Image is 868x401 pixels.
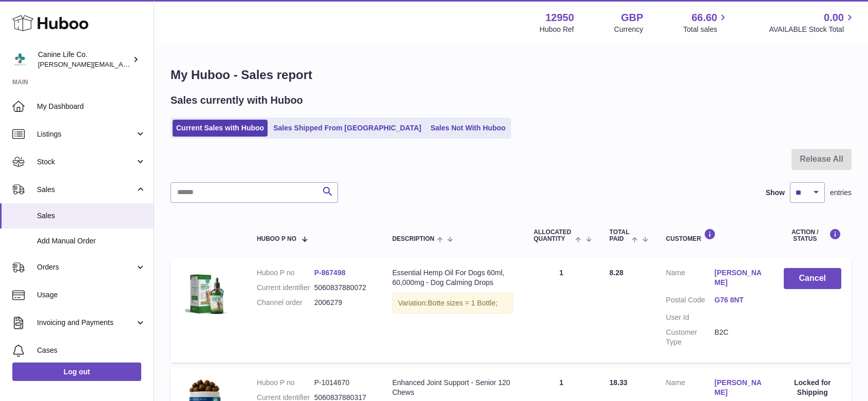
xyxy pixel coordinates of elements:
dt: Huboo P no [257,268,314,278]
span: Total paid [610,229,630,242]
span: Description [392,236,435,242]
strong: GBP [621,11,643,25]
a: Sales Shipped From [GEOGRAPHIC_DATA] [270,120,425,137]
dt: Name [666,268,714,290]
dt: Postal Code [666,295,714,308]
span: Orders [37,262,135,272]
dd: B2C [714,328,763,347]
a: Log out [12,362,141,381]
img: clsg-1-pack-shot-in-2000x2000px.jpg [181,268,232,319]
span: 8.28 [610,269,624,277]
span: entries [830,188,852,198]
h1: My Huboo - Sales report [171,67,852,83]
a: 0.00 AVAILABLE Stock Total [769,11,856,34]
span: 66.60 [691,11,717,25]
span: 18.33 [610,378,628,387]
dt: Current identifier [257,283,314,293]
img: kevin@clsgltd.co.uk [12,52,28,67]
a: 66.60 Total sales [683,11,729,34]
dt: Huboo P no [257,378,314,388]
button: Cancel [784,268,841,289]
span: Huboo P no [257,236,296,242]
a: P-867498 [314,269,346,277]
dd: 2006279 [314,298,372,308]
span: AVAILABLE Stock Total [769,25,856,34]
span: Botte sizes = 1 Bottle; [428,299,498,307]
span: Sales [37,185,135,195]
span: Invoicing and Payments [37,318,135,328]
a: Sales Not With Huboo [427,120,509,137]
div: Variation: [392,293,513,314]
span: Stock [37,157,135,167]
div: Enhanced Joint Support - Senior 120 Chews [392,378,513,397]
a: G76 8NT [714,295,763,305]
div: Customer [666,228,763,242]
span: Total sales [683,25,729,34]
div: Currency [614,25,644,34]
span: Cases [37,346,146,355]
span: Sales [37,211,146,221]
span: My Dashboard [37,102,146,111]
td: 1 [523,258,599,362]
div: Locked for Shipping [784,378,841,397]
span: ALLOCATED Quantity [534,229,573,242]
label: Show [766,188,785,198]
dt: User Id [666,313,714,322]
span: 0.00 [824,11,844,25]
a: [PERSON_NAME] [714,378,763,397]
strong: 12950 [545,11,574,25]
dd: P-1014670 [314,378,372,388]
span: Usage [37,290,146,300]
dt: Name [666,378,714,400]
dt: Channel order [257,298,314,308]
span: Listings [37,129,135,139]
a: [PERSON_NAME] [714,268,763,288]
div: Action / Status [784,228,841,242]
dd: 5060837880072 [314,283,372,293]
h2: Sales currently with Huboo [171,93,303,107]
div: Huboo Ref [540,25,574,34]
a: Current Sales with Huboo [173,120,268,137]
div: Canine Life Co. [38,50,130,69]
div: Essential Hemp Oil For Dogs 60ml, 60,000mg - Dog Calming Drops [392,268,513,288]
span: Add Manual Order [37,236,146,246]
span: [PERSON_NAME][EMAIL_ADDRESS][DOMAIN_NAME] [38,60,206,68]
dt: Customer Type [666,328,714,347]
